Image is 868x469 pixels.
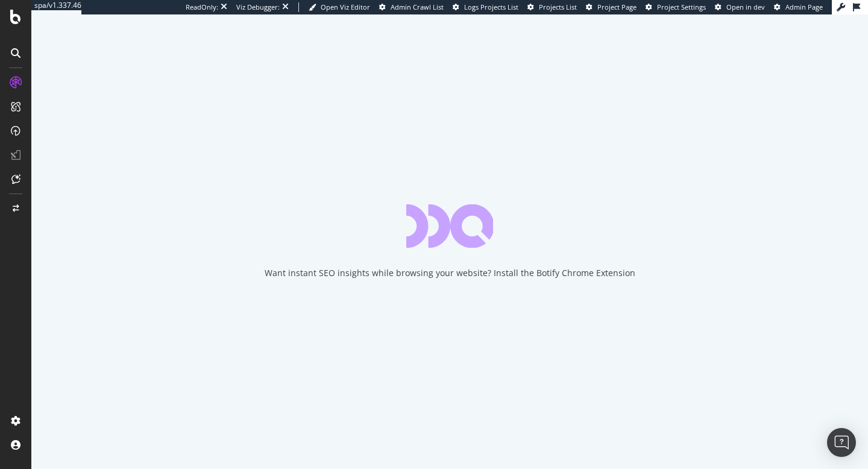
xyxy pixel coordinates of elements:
span: Admin Page [785,2,823,11]
div: Open Intercom Messenger [827,428,856,457]
a: Open in dev [715,2,765,12]
a: Project Settings [646,2,706,12]
div: Viz Debugger: [236,2,280,12]
span: Open in dev [726,2,765,11]
a: Projects List [527,2,577,12]
div: Want instant SEO insights while browsing your website? Install the Botify Chrome Extension [265,267,635,279]
span: Open Viz Editor [321,2,370,11]
span: Projects List [539,2,577,11]
a: Admin Crawl List [379,2,444,12]
div: animation [406,204,493,248]
span: Logs Projects List [464,2,518,11]
a: Logs Projects List [453,2,518,12]
span: Admin Crawl List [391,2,444,11]
a: Project Page [586,2,637,12]
a: Admin Page [774,2,823,12]
div: ReadOnly: [186,2,218,12]
span: Project Settings [657,2,706,11]
span: Project Page [597,2,637,11]
a: Open Viz Editor [309,2,370,12]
